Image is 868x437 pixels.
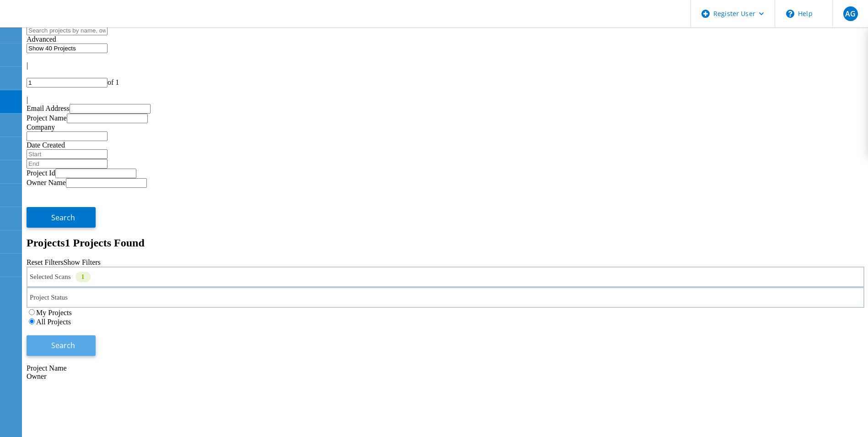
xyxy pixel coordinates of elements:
span: Advanced [27,35,56,43]
span: Search [51,340,75,350]
span: of 1 [108,78,119,86]
b: Projects [27,237,65,249]
div: Project Name [27,364,864,372]
div: Owner [27,372,864,381]
label: Company [27,123,55,131]
div: Selected Scans [27,267,864,287]
label: Owner Name [27,179,66,186]
input: Search projects by name, owner, ID, company, etc [27,26,108,35]
span: 1 Projects Found [65,237,145,249]
a: Reset Filters [27,258,63,266]
a: Live Optics Dashboard [9,18,108,26]
span: AG [845,10,856,17]
input: Start [27,149,108,159]
label: Date Created [27,141,65,149]
button: Search [27,335,96,356]
button: Search [27,207,96,228]
label: All Projects [36,318,71,326]
div: 1 [75,272,91,282]
a: Show Filters [63,258,100,266]
label: My Projects [36,309,72,317]
div: Project Status [27,287,864,308]
label: Project Name [27,114,67,122]
input: End [27,159,108,169]
svg: \n [786,10,794,18]
label: Project Id [27,169,55,177]
label: Email Address [27,104,70,112]
span: Search [51,213,75,223]
div: | [27,96,864,104]
div: | [27,61,864,70]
